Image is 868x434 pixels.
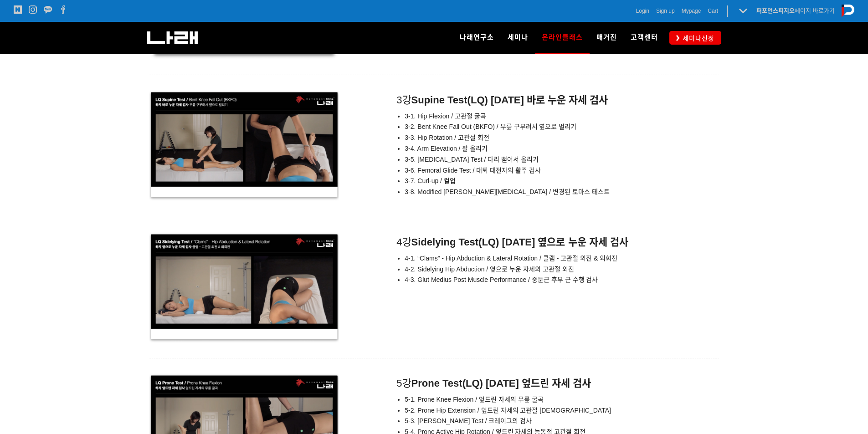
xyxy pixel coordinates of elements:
a: 나래연구소 [453,22,501,54]
span: 4-1. “Clams” - Hip Abduction & Lateral Rotation / 클램 - 고관절 외전 & 외회전 [405,255,617,262]
span: 3-2. Bent Knee Fall Out (BKFO) / 무릎 구부려서 옆으로 벌리기 [405,123,576,130]
span: 4-3. Glut Medius Post Muscle Performance / 중둔근 후부 근 수행 검사 [405,276,598,283]
a: Mypage [682,6,701,15]
a: 온라인클래스 [535,22,590,54]
span: 3-3. Hip Rotation / 고관절 회전 [405,134,489,141]
span: 3강 [386,94,608,106]
span: 3-1. Hip Flexion / 고관절 굴곡 [405,112,486,120]
strong: Sidelying Test(LQ) [DATE] 옆으로 누운 자세 검사 [411,236,628,248]
span: 4강 [386,236,628,248]
a: 퍼포먼스피지오페이지 바로가기 [756,7,835,14]
span: 4-2. Sidelying Hip Abduction / 옆으로 누운 자세의 고관절 외전 [405,266,574,273]
span: 고객센터 [631,33,658,41]
a: 매거진 [590,22,624,54]
strong: Supine Test(LQ) [DATE] 바로 누운 자세 검사 [411,94,608,106]
span: 3-7. Curl-up / 컬업 [405,177,456,184]
span: 3-8. Modified [PERSON_NAME][MEDICAL_DATA] / 변경된 토마스 테스트 [405,188,609,195]
span: 5강 [386,378,591,389]
span: 세미나 [508,33,528,41]
span: 3-4. Arm Elevation / 팔 올리기 [405,145,488,152]
span: 나래연구소 [460,33,494,41]
span: 5-2. Prone Hip Extension / 엎드린 자세의 고관절 [DEMOGRAPHIC_DATA] [405,407,611,414]
span: 3-6. Femoral Glide Test / 대퇴 대전자의 활주 검사 [405,167,541,174]
span: 3-5. [MEDICAL_DATA] Test / 다리 뻗어서 올리기 [405,156,539,163]
a: Sign up [656,6,675,15]
a: 세미나 [501,22,535,54]
a: 세미나신청 [669,31,721,44]
strong: Prone Test(LQ) [DATE] 엎드린 자세 검사 [411,378,591,389]
span: 세미나신청 [680,34,714,43]
strong: 퍼포먼스피지오 [756,7,795,14]
span: 5-1. Prone Knee Flexion / 엎드린 자세의 무릎 굴곡 [405,396,543,403]
a: Cart [708,6,718,15]
a: 고객센터 [624,22,665,54]
span: 매거진 [596,33,617,41]
a: Login [636,6,649,15]
span: 온라인클래스 [542,30,583,45]
span: 5-3. [PERSON_NAME] Test / 크레이그의 검사 [405,417,532,424]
